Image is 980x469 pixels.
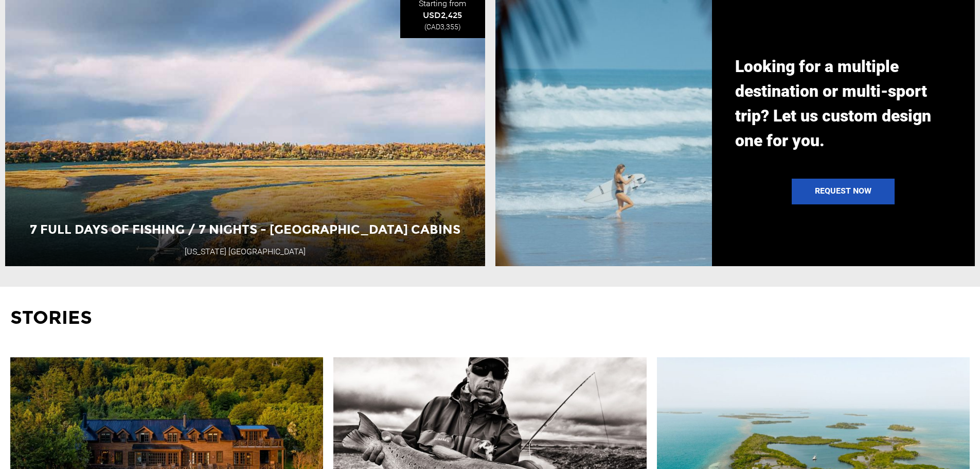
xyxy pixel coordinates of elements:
[792,179,895,204] a: Request Now
[735,54,952,153] p: Looking for a multiple destination or multi-sport trip? Let us custom design one for you.
[10,305,970,331] p: Stories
